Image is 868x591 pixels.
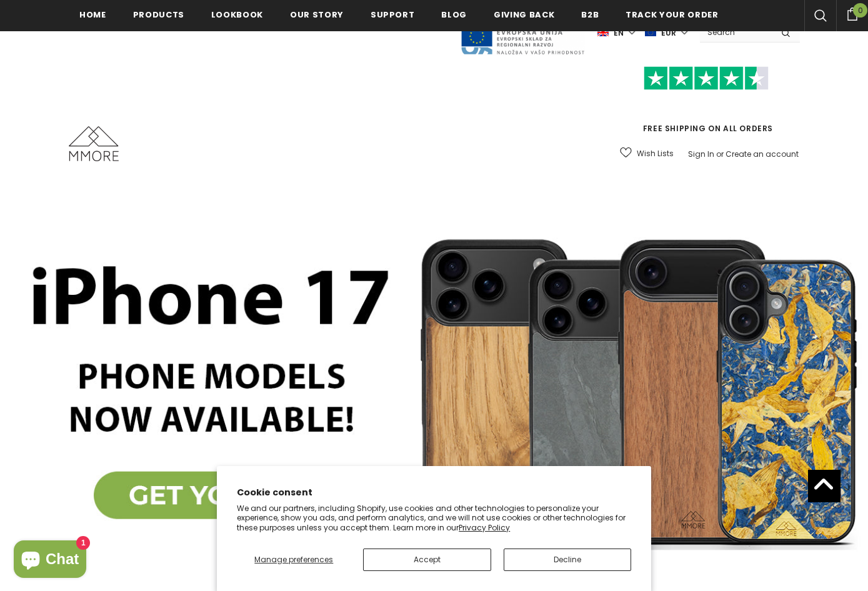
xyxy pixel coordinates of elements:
span: support [371,9,415,21]
span: Our Story [290,9,344,21]
span: Wish Lists [637,147,674,160]
span: Giving back [494,9,554,21]
button: Decline [504,549,631,571]
button: Manage preferences [237,549,351,571]
a: Javni Razpis [460,27,585,37]
a: Privacy Policy [459,522,510,533]
input: Search Site [700,23,772,41]
button: Accept [363,549,491,571]
a: Sign In [688,149,714,159]
span: Blog [441,9,467,21]
span: Manage preferences [254,554,333,565]
inbox-online-store-chat: Shopify online store chat [10,540,90,581]
a: Wish Lists [620,142,674,164]
a: 0 [836,6,868,21]
a: Create an account [726,149,799,159]
img: Javni Razpis [460,10,585,56]
span: or [716,149,724,159]
p: We and our partners, including Shopify, use cookies and other technologies to personalize your ex... [237,504,631,533]
iframe: Customer reviews powered by Trustpilot [612,90,800,122]
span: Track your order [626,9,718,21]
span: FREE SHIPPING ON ALL ORDERS [612,72,800,134]
span: Products [133,9,184,21]
img: i-lang-1.png [597,27,609,38]
span: B2B [581,9,599,21]
span: Home [79,9,106,21]
img: MMORE Cases [69,126,119,161]
span: EUR [661,27,676,39]
span: 0 [853,3,867,17]
img: Trust Pilot Stars [644,66,769,91]
span: en [614,27,624,39]
span: Lookbook [211,9,263,21]
h2: Cookie consent [237,486,631,499]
